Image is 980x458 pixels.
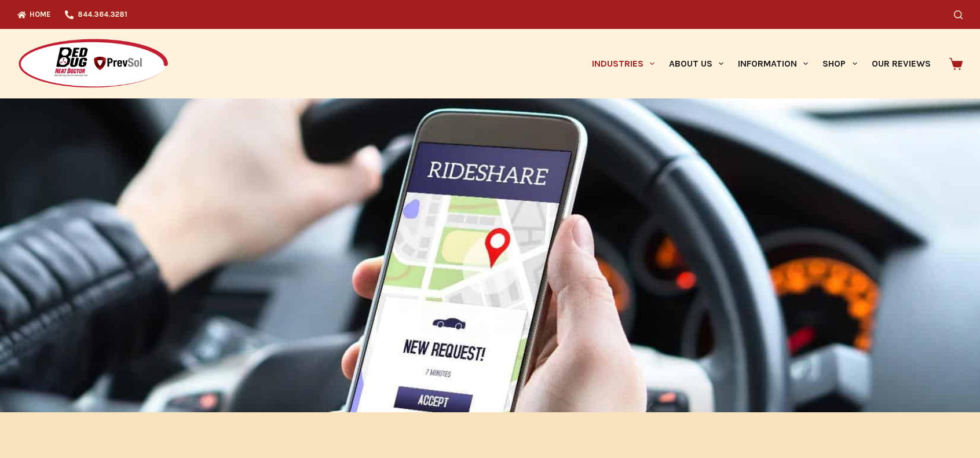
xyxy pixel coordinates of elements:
a: About Us [661,29,730,98]
a: Our Reviews [864,29,938,98]
a: Information [731,29,816,98]
img: Prevsol/Bed Bug Heat Doctor [17,38,169,90]
a: Shop [816,29,864,98]
nav: Primary [584,29,938,98]
button: Search [954,10,963,19]
a: Industries [584,29,661,98]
